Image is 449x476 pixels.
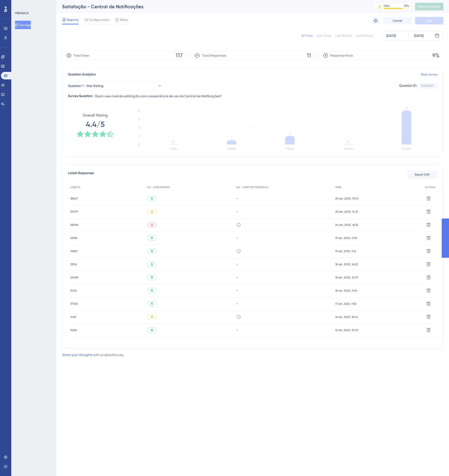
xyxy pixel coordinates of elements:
div: - [236,209,331,214]
span: 19 set. 2025, 11:09 [335,236,357,240]
tspan: 0 [172,140,174,144]
div: Last 30 Days [335,34,352,38]
span: Cancel [393,19,402,23]
div: - [236,301,331,306]
div: [DATE] [386,33,396,39]
div: [DATE] [414,33,424,39]
div: Survey Question: [68,93,93,99]
span: 16 set. 2025, 15:05 [335,328,358,332]
span: 18 set. 2025, 16:23 [335,262,358,266]
span: 25 set. 2025, 15:01 [335,197,358,200]
span: 9% [432,52,439,59]
span: 38247 [70,197,78,200]
span: Q1 - STAR RATING [147,185,170,189]
span: 24 set. 2025, 16:32 [335,223,358,227]
div: MAU [384,4,390,8]
span: Reports [67,17,79,23]
span: 11 [307,52,311,59]
div: Last 7 Days [316,34,331,38]
a: Reset Survey [421,73,437,76]
text: 3 Stars [285,147,294,150]
div: - [236,262,331,266]
span: 22936 [70,236,77,240]
text: 4 Stars [344,147,353,150]
span: 5 [151,262,153,266]
span: Publish Changes [418,5,441,8]
span: 117 [176,52,183,59]
button: Publish Changes [415,3,443,10]
span: Total Seen [74,53,89,58]
tspan: 0 [347,140,349,144]
span: 5 [151,302,153,306]
span: 33214 [70,262,77,266]
tspan: 2 [138,134,140,138]
span: 5 [151,236,153,240]
span: 16224 [70,328,77,332]
span: Save [426,19,433,23]
span: 5 [151,328,153,332]
tspan: 0 [138,143,140,146]
iframe: UserGuiding AI Assistant Launcher [429,457,443,472]
div: - [236,328,331,332]
tspan: 2 [289,131,291,136]
div: FEEDBACK [15,11,29,15]
span: 18 set. 2025, 9:40 [335,289,357,293]
div: - [236,196,331,201]
div: Satisfação - Central de Notificações [62,3,362,10]
span: USER ID [70,185,80,189]
span: 3 [151,315,153,319]
span: Qual o seu nível de satisfação com a experiência de uso da Central de Notificações? [95,93,221,99]
span: 2 [151,223,153,227]
tspan: 8 [138,109,140,112]
span: 5 [151,289,153,293]
div: with us about Survey . [62,352,124,358]
span: Total Responses [202,53,226,58]
span: 37079 [70,210,78,214]
button: Question 1 - Star Rating [68,81,162,90]
div: - [236,275,331,280]
span: TIME [335,185,341,189]
span: Configuration [89,17,110,23]
div: 75 % [404,4,409,8]
tspan: 1 [231,136,232,140]
span: 5 [151,197,153,200]
span: 5450 [70,289,77,293]
span: 17 set. 2025, 9:32 [335,302,356,306]
span: 18 set. 2025, 10:57 [335,276,358,279]
span: Response Rate [330,53,353,58]
span: 5 [151,276,153,279]
span: Overall Rating [83,113,108,118]
div: Question ID: [399,83,417,89]
tspan: 6 [138,117,140,121]
span: ACTION [425,185,435,189]
button: Export CSV [407,171,437,178]
div: All Times [301,34,313,38]
span: 4.4/5 [86,119,105,129]
span: 25098 [70,276,78,279]
span: 16309 [70,249,77,253]
tspan: 8 [406,106,408,110]
button: Surveys [15,21,31,29]
span: 16 set. 2025, 18:44 [335,315,358,319]
div: - [236,236,331,240]
text: 5 Stars [402,147,411,150]
span: 19 set. 2025, 9:12 [335,249,356,253]
span: 25 set. 2025, 14:13 [335,210,358,214]
div: 076310d5... [421,84,435,88]
button: Cancel [383,17,411,24]
div: - [236,288,331,293]
span: Latest Responses [68,170,94,179]
a: Share your thoughts [62,353,92,357]
div: Last 90 Days [356,34,373,38]
button: Save [415,17,443,24]
tspan: 4 [138,126,140,129]
span: Export CSV [415,173,430,176]
text: 2 Stars [227,147,236,150]
span: 3 [151,210,153,214]
span: 5 [151,249,153,253]
span: Question 1 - Star Rating [68,83,103,89]
span: Editor [120,17,129,23]
span: 14161 [70,315,76,319]
span: Question Analytics [68,72,96,77]
text: 1 Star [170,147,177,150]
